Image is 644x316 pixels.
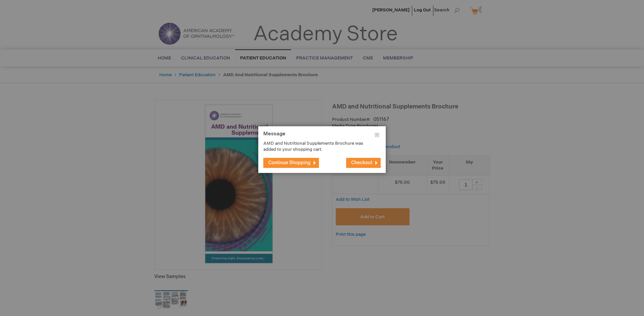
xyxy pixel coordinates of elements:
[263,131,381,140] h1: Message
[268,160,311,166] span: Continue Shopping
[346,158,381,168] button: Checkout
[263,140,371,153] p: AMD and Nutritional Supplements Brochure was added to your shopping cart.
[263,158,319,168] button: Continue Shopping
[351,160,372,166] span: Checkout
